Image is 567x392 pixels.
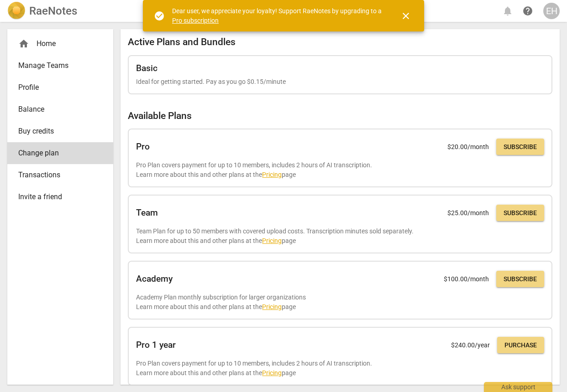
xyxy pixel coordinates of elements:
[496,139,544,155] button: Subscribe
[504,209,537,218] span: Subscribe
[136,274,173,284] h2: Academy
[7,77,113,98] a: Profile
[447,142,489,152] p: $ 20.00 /month
[18,148,95,159] span: Change plan
[451,340,490,350] p: $ 240.00 /year
[172,17,219,24] a: Pro subscription
[7,120,113,142] a: Buy credits
[496,271,544,287] button: Subscribe
[400,10,411,21] span: close
[7,186,113,208] a: Invite a friend
[136,160,544,179] p: Pro Plan covers payment for up to 10 members, includes 2 hours of AI transcription. Learn more ab...
[504,275,537,284] span: Subscribe
[154,10,165,21] span: check_circle
[543,3,560,19] button: EH
[496,205,544,221] button: Subscribe
[262,303,282,310] a: Pricing
[136,293,544,311] p: Academy Plan monthly subscription for larger organizations Learn more about this and other plans ...
[128,36,552,48] h2: Active Plans and Bundles
[262,369,282,377] a: Pricing
[7,55,113,77] a: Manage Teams
[444,274,489,284] p: $ 100.00 /month
[136,77,544,87] p: Ideal for getting started. Pay as you go $0.15/minute
[18,38,95,49] div: Home
[136,340,176,350] h2: Pro 1 year
[18,126,95,137] span: Buy credits
[522,5,533,16] span: help
[136,359,544,377] p: Pro Plan covers payment for up to 10 members, includes 2 hours of AI transcription. Learn more ab...
[504,341,537,350] span: Purchase
[262,237,282,244] a: Pricing
[18,38,29,49] span: home
[18,82,95,93] span: Profile
[7,164,113,186] a: Transactions
[136,142,150,152] h2: Pro
[172,6,384,25] div: Dear user, we appreciate your loyalty! Support RaeNotes by upgrading to a
[136,63,157,73] h2: Basic
[18,104,95,115] span: Balance
[18,170,95,181] span: Transactions
[7,2,26,20] img: Logo
[484,382,552,392] div: Ask support
[128,110,552,122] h2: Available Plans
[29,5,77,17] h2: RaeNotes
[18,60,95,71] span: Manage Teams
[7,2,77,20] a: LogoRaeNotes
[447,208,489,218] p: $ 25.00 /month
[504,143,537,152] span: Subscribe
[520,3,536,19] a: Help
[18,191,95,202] span: Invite a friend
[7,142,113,164] a: Change plan
[7,33,113,55] div: Home
[7,98,113,120] a: Balance
[395,5,417,27] button: Close
[136,208,158,218] h2: Team
[136,227,544,245] p: Team Plan for up to 50 members with covered upload costs. Transcription minutes sold separately. ...
[497,337,544,353] button: Purchase
[262,171,282,178] a: Pricing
